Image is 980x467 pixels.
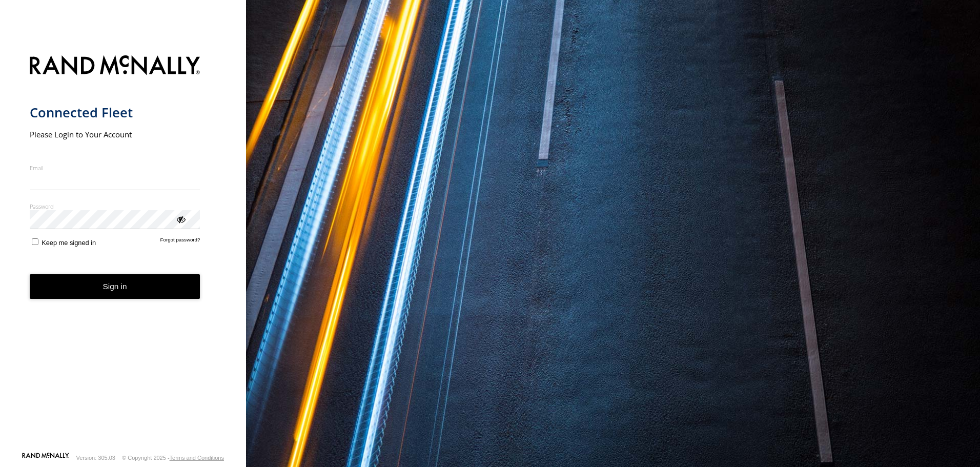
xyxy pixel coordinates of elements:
[42,239,96,247] span: Keep me signed in
[22,453,69,463] a: Visit our Website
[175,214,186,224] div: ViewPassword
[76,455,115,461] div: Version: 305.03
[30,129,200,139] h2: Please Login to Your Account
[170,455,224,461] a: Terms and Conditions
[122,455,224,461] div: © Copyright 2025 -
[32,238,38,245] input: Keep me signed in
[30,164,200,172] label: Email
[160,237,200,247] a: Forgot password?
[30,274,200,299] button: Sign in
[30,53,200,79] img: Rand McNally
[30,104,200,121] h1: Connected Fleet
[30,49,217,452] form: main
[30,202,200,210] label: Password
